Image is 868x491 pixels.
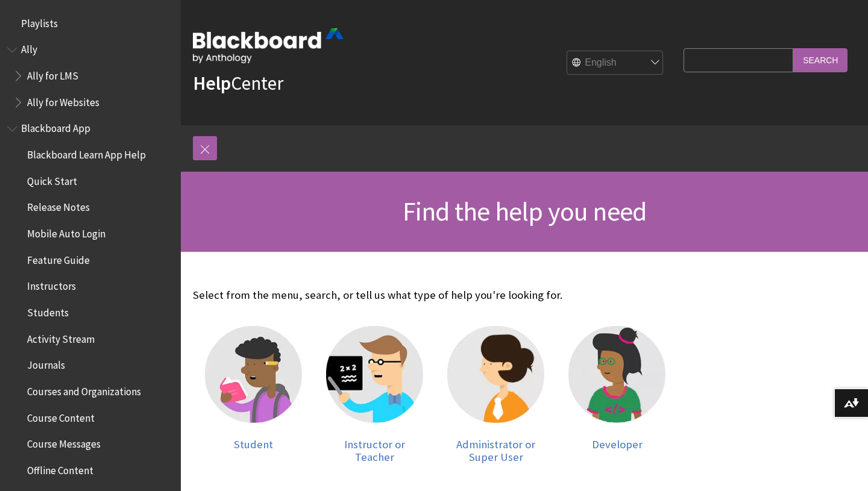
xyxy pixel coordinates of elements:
span: Mobile Auto Login [27,224,105,240]
a: Administrator Administrator or Super User [447,326,544,464]
span: Ally for Websites [27,92,99,108]
span: Blackboard Learn App Help [27,145,146,161]
span: Administrator or Super User [456,437,535,464]
span: Instructor or Teacher [344,437,405,464]
img: Student [205,326,302,423]
a: HelpCenter [193,71,283,95]
span: Activity Stream [27,329,95,345]
img: Administrator [447,326,544,423]
span: Offline Content [27,460,93,477]
nav: Book outline for Playlists [7,13,174,34]
strong: Help [193,71,231,95]
span: Blackboard App [21,119,90,135]
span: Journals [27,355,65,372]
input: Search [793,48,848,72]
a: Developer [568,326,665,464]
span: Instructors [27,277,76,293]
p: Select from the menu, search, or tell us what type of help you're looking for. [193,287,678,303]
span: Course Content [27,408,95,424]
nav: Book outline for Anthology Ally Help [7,40,174,113]
span: Release Notes [27,198,90,214]
span: Playlists [21,13,58,30]
span: Ally for LMS [27,66,78,82]
span: Ally [21,40,37,56]
span: Course Messages [27,434,101,451]
img: Instructor [326,326,423,423]
span: Student [234,437,273,451]
span: Find the help you need [403,195,646,228]
span: Feature Guide [27,250,90,266]
img: Blackboard by Anthology [193,28,344,63]
a: Student Student [205,326,302,464]
span: Courses and Organizations [27,381,141,398]
select: Site Language Selector [567,51,664,75]
span: Students [27,302,69,319]
a: Instructor Instructor or Teacher [326,326,423,464]
span: Quick Start [27,171,77,187]
span: Developer [592,437,643,451]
